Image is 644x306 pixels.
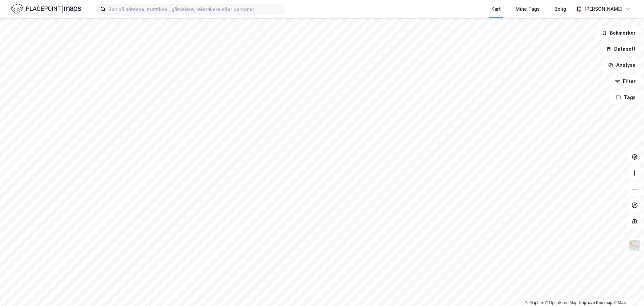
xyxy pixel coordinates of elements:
button: Tags [610,91,641,104]
button: Analyse [602,58,641,72]
button: Datasett [600,42,641,56]
input: Søk på adresse, matrikkel, gårdeiere, leietakere eller personer [106,4,285,14]
button: Bokmerker [596,26,641,40]
a: Improve this map [579,300,612,305]
button: Filter [609,75,641,88]
div: Bolig [554,5,566,13]
div: Kart [491,5,501,13]
div: Mine Tags [516,5,540,13]
iframe: Chat Widget [610,274,644,306]
img: Z [628,239,641,252]
a: Mapbox [525,300,544,305]
a: OpenStreetMap [545,300,578,305]
img: logo.f888ab2527a4732fd821a326f86c7f29.svg [11,3,81,15]
div: [PERSON_NAME] [584,5,623,13]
